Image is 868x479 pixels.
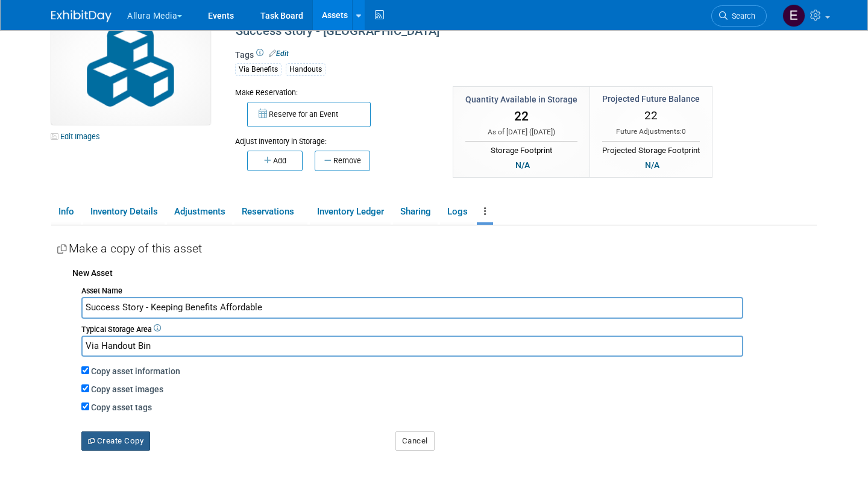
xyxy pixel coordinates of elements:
a: Search [711,5,767,27]
button: Cancel [395,431,435,451]
a: Edit Images [51,129,105,144]
div: N/A [512,158,533,172]
div: Storage Footprint [465,141,577,157]
div: As of [DATE] ( ) [465,127,577,137]
div: N/A [641,158,663,172]
a: Sharing [393,201,438,222]
img: Eric Thompson [782,4,805,27]
div: Handouts [286,63,325,76]
img: ExhibitDay [51,10,112,22]
a: Logs [440,201,474,222]
div: Adjust Inventory in Storage: [235,127,435,147]
button: Reserve for an Event [247,102,371,127]
div: Quantity Available in Storage [465,93,577,105]
a: Info [51,201,81,222]
div: Tags [235,49,740,84]
label: Copy asset tags [91,402,152,412]
span: Search [728,11,755,20]
button: Remove [315,151,370,171]
a: Adjustments [167,201,232,222]
span: [DATE] [532,128,553,136]
div: Projected Future Balance [602,93,700,105]
a: Inventory Ledger [310,201,391,222]
button: Add [247,151,303,171]
label: Copy asset information [91,366,180,376]
label: Copy asset images [91,384,163,394]
div: Make a copy of this asset [57,237,817,261]
div: Asset Name [81,282,817,297]
div: Success Story - [GEOGRAPHIC_DATA] [231,20,740,42]
span: 0 [682,127,686,136]
a: Reservations [234,201,307,222]
span: 22 [644,108,658,122]
button: Create Copy [81,431,150,451]
div: Typical Storage Area [81,321,817,336]
div: Via Benefits [235,63,281,76]
a: Inventory Details [83,201,165,222]
div: Projected Storage Footprint [602,141,700,157]
img: Collateral-Icon-2.png [51,4,210,125]
div: Make Reservation: [235,86,435,98]
div: Future Adjustments: [602,127,700,137]
div: New Asset [72,261,817,282]
span: 22 [514,109,529,124]
a: Edit [269,49,289,58]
